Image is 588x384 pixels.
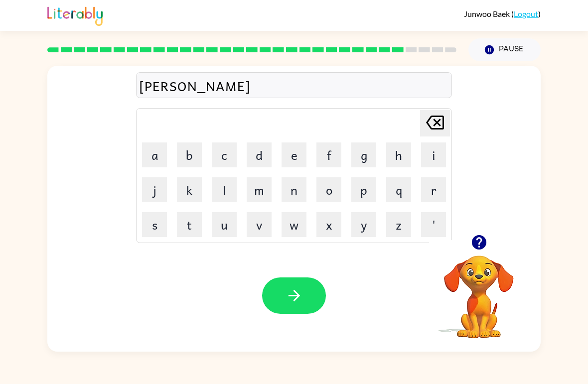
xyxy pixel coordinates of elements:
button: Pause [468,38,541,61]
button: l [212,177,237,202]
button: z [386,212,411,237]
button: j [142,177,167,202]
div: ( ) [464,9,541,18]
button: c [212,142,237,167]
button: v [247,212,272,237]
button: s [142,212,167,237]
button: f [316,142,341,167]
button: k [177,177,202,202]
button: ' [421,212,446,237]
div: [PERSON_NAME] [139,75,449,96]
button: p [351,177,376,202]
img: Literably [47,4,103,26]
button: a [142,142,167,167]
button: i [421,142,446,167]
button: m [247,177,272,202]
button: x [316,212,341,237]
button: t [177,212,202,237]
button: h [386,142,411,167]
button: e [282,142,306,167]
button: d [247,142,272,167]
span: Junwoo Baek [464,9,511,18]
button: b [177,142,202,167]
button: o [316,177,341,202]
video: Your browser must support playing .mp4 files to use Literably. Please try using another browser. [429,240,529,340]
button: g [351,142,376,167]
button: w [282,212,306,237]
button: y [351,212,376,237]
a: Logout [514,9,538,18]
button: n [282,177,306,202]
button: q [386,177,411,202]
button: u [212,212,237,237]
button: r [421,177,446,202]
